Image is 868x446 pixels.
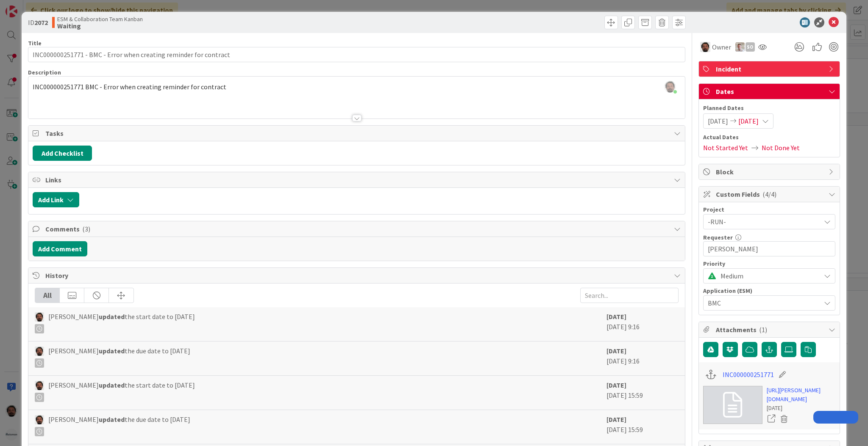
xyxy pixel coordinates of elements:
[45,128,670,138] span: Tasks
[703,206,835,212] div: Project
[767,404,835,413] div: [DATE]
[34,18,48,27] b: 2072
[703,288,835,294] div: Application (ESM)
[57,22,143,29] b: Waiting
[703,133,835,142] span: Actual Dates
[28,47,685,62] input: type card name here...
[767,413,776,424] a: Open
[45,270,670,281] span: History
[746,42,755,52] div: SO
[723,369,774,380] a: INC000000251771
[580,288,679,303] input: Search...
[700,42,710,52] img: AC
[45,175,670,185] span: Links
[48,311,195,333] span: [PERSON_NAME] the start date to [DATE]
[716,167,824,177] span: Block
[735,42,745,52] img: Rd
[99,381,125,389] b: updated
[664,81,676,93] img: OnCl7LGpK6aSgKCc2ZdSmTqaINaX6qd1.png
[35,347,44,356] img: AC
[33,192,79,207] button: Add Link
[606,311,679,337] div: [DATE] 9:16
[703,261,835,267] div: Priority
[48,346,190,368] span: [PERSON_NAME] the due date to [DATE]
[606,380,679,405] div: [DATE] 15:59
[33,146,92,161] button: Add Checklist
[99,312,125,321] b: updated
[738,116,759,126] span: [DATE]
[99,347,125,355] b: updated
[606,347,626,355] b: [DATE]
[99,415,125,424] b: updated
[28,17,48,28] span: ID
[28,39,42,47] label: Title
[712,42,731,52] span: Owner
[606,414,679,440] div: [DATE] 15:59
[48,380,195,402] span: [PERSON_NAME] the start date to [DATE]
[716,86,824,96] span: Dates
[606,312,626,321] b: [DATE]
[35,381,44,390] img: AC
[716,325,824,335] span: Attachments
[35,288,60,303] div: All
[48,414,190,436] span: [PERSON_NAME] the due date to [DATE]
[762,190,776,198] span: ( 4/4 )
[762,143,800,153] span: Not Done Yet
[721,270,816,282] span: Medium
[45,224,670,234] span: Comments
[708,216,816,228] span: -RUN-
[35,312,44,322] img: AC
[33,241,87,256] button: Add Comment
[716,64,824,74] span: Incident
[33,83,226,91] span: INC000000251771 BMC - Error when creating reminder for contract
[759,325,767,334] span: ( 1 )
[716,189,824,199] span: Custom Fields
[606,415,626,424] b: [DATE]
[703,104,835,113] span: Planned Dates
[708,116,728,126] span: [DATE]
[703,234,733,241] label: Requester
[28,69,61,76] span: Description
[35,415,44,424] img: AC
[703,143,748,153] span: Not Started Yet
[606,346,679,371] div: [DATE] 9:16
[767,386,835,404] a: [URL][PERSON_NAME][DOMAIN_NAME]
[57,16,143,22] span: ESM & Collaboration Team Kanban
[708,297,816,309] span: BMC
[82,225,90,233] span: ( 3 )
[606,381,626,389] b: [DATE]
